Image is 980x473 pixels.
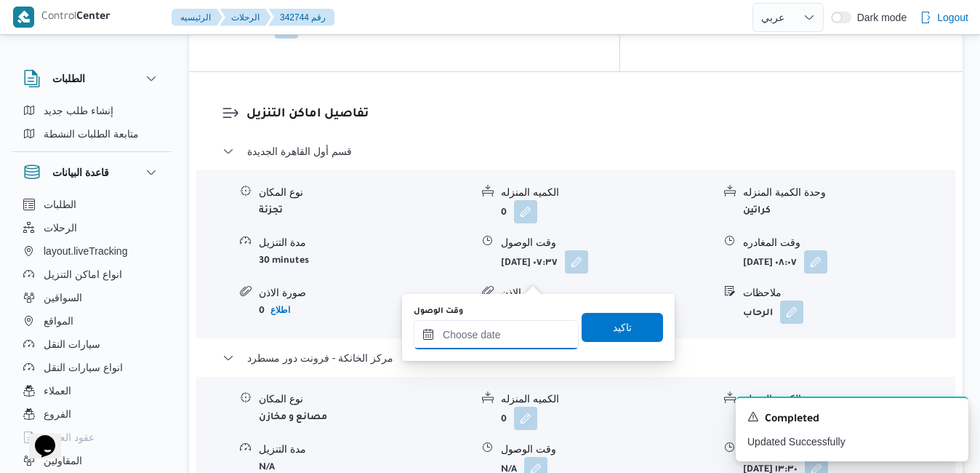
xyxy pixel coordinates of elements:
div: وقت الوصول [501,442,712,457]
div: الطلبات [12,99,172,151]
span: سيارات النقل [44,335,100,353]
button: انواع اماكن التنزيل [17,263,166,286]
span: المواقع [44,312,73,330]
img: X8yXhbKr1z7QwAAAABJRU5ErkJggg== [13,7,34,28]
span: مركز الخانكة - فرونت دور مسطرد [247,349,393,367]
b: [DATE] ٠٨:٠٧ [743,258,797,269]
span: عقود العملاء [44,429,95,446]
div: الكميه المنزله [501,391,712,407]
span: الطلبات [44,196,76,213]
button: الرحلات [17,216,166,239]
div: مدة التنزيل [259,442,470,457]
span: الفروع [44,405,71,423]
button: الطلبات [17,193,166,216]
span: العملاء [44,382,71,400]
div: نوع المكان [259,391,470,407]
button: الفروع [17,402,166,426]
b: Center [76,12,111,23]
b: كراتين [743,206,771,216]
div: Notification [747,410,957,429]
button: الرئيسيه [172,9,222,26]
button: 342744 رقم [268,9,334,26]
p: Updated Successfully [747,434,957,450]
div: قسم أول القاهرة الجديدة [196,170,955,338]
button: قاعدة البيانات [23,164,160,181]
span: Logout [937,9,968,26]
b: الرحاب [743,309,773,319]
button: الطلبات [23,70,160,87]
div: مدة التنزيل [259,235,470,250]
b: 0 [259,306,265,317]
span: متابعة الطلبات النشطة [44,125,139,143]
button: قسم أول القاهرة الجديدة [222,143,930,160]
button: مركز الخانكة - فرونت دور مسطرد [222,349,930,367]
b: تجزئة [259,206,283,216]
b: N/A [259,463,275,473]
button: إنشاء طلب جديد [17,99,166,122]
label: وقت الوصول [414,306,463,317]
div: الكميه المنزله [501,185,712,200]
button: المقاولين [17,449,166,472]
h3: تفاصيل اماكن التنزيل [246,105,930,124]
button: متابعة الطلبات النشطة [17,122,166,146]
button: اطلاع [265,301,296,319]
button: السواقين [17,286,166,309]
button: المواقع [17,309,166,333]
div: ملاحظات [743,285,955,301]
button: عقود العملاء [17,426,166,449]
span: انواع اماكن التنزيل [44,266,122,283]
b: 30 minutes [259,256,309,266]
b: مصانع و مخازن [259,413,327,423]
div: صورة الاذن [259,285,470,301]
button: سيارات النقل [17,333,166,356]
button: تاكيد [582,313,663,342]
div: وقت المغادره [743,235,955,250]
span: المقاولين [44,452,82,469]
input: Press the down key to open a popover containing a calendar. [414,320,579,349]
h3: الطلبات [52,70,85,87]
button: Logout [914,3,974,32]
b: 0 [501,208,507,218]
span: Completed [765,411,819,429]
div: وحدة الكمية المنزله [743,185,955,200]
span: تاكيد [613,319,632,336]
div: رقم الاذن [501,285,712,301]
button: العملاء [17,379,166,402]
iframe: chat widget [15,415,61,458]
span: السواقين [44,289,82,306]
div: نوع المكان [259,185,470,200]
h3: قاعدة البيانات [52,164,109,181]
b: 0 [501,415,507,425]
span: قسم أول القاهرة الجديدة [247,143,352,160]
span: إنشاء طلب جديد [44,102,113,119]
div: وقت الوصول [501,235,712,250]
button: layout.liveTracking [17,239,166,263]
b: اطلاع [270,305,290,315]
span: الرحلات [44,219,77,236]
span: Dark mode [851,12,907,23]
span: انواع سيارات النقل [44,359,123,376]
b: [DATE] ٠٧:٣٧ [501,258,558,269]
button: انواع سيارات النقل [17,356,166,379]
button: الرحلات [220,9,271,26]
span: layout.liveTracking [44,242,127,260]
